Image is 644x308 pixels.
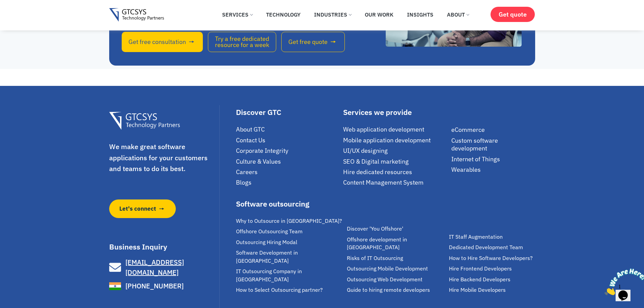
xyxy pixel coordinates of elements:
[347,254,403,262] span: Risks of IT Outsourcing
[109,199,176,218] a: Let's connect
[217,7,258,22] a: Services
[236,168,340,176] a: Careers
[109,8,164,22] img: Gtcsys logo
[449,265,512,273] span: Hire Frontend Developers
[347,225,446,233] a: Discover 'You Offshore'
[347,276,423,283] span: Outsourcing Web Development
[236,179,340,186] a: Blogs
[236,158,340,165] a: Culture & Values
[449,233,503,241] span: IT Staff Augmentation
[236,286,343,294] a: How to Select Outsourcing partner?
[236,136,265,144] span: Contact Us
[449,286,506,294] span: Hire Mobile Developers
[109,112,180,130] img: Gtcsys Footer Logo
[449,254,533,262] span: How to Hire Software Developers?
[236,249,343,265] a: Software Development in [GEOGRAPHIC_DATA]
[449,243,539,251] a: Dedicated Development Team
[343,158,448,165] a: SEO & Digital marketing
[109,257,218,278] a: [EMAIL_ADDRESS][DOMAIN_NAME]
[343,168,412,176] span: Hire dedicated resources
[360,7,399,22] a: Our Work
[451,155,535,163] a: Internet of Things
[128,39,186,45] span: Get free consultation
[343,125,448,133] a: Web application development
[236,238,297,246] span: Outsourcing Hiring Modal
[236,147,340,155] a: Corporate Integrity
[236,238,343,246] a: Outsourcing Hiring Modal
[347,254,446,262] a: Risks of IT Outsourcing
[347,286,430,294] span: Guide to hiring remote developers
[288,39,328,45] span: Get free quote
[236,168,258,176] span: Careers
[347,236,446,252] a: Offshore development in [GEOGRAPHIC_DATA]
[236,109,340,116] div: Discover GTC
[451,155,500,163] span: Internet of Things
[442,7,474,22] a: About
[236,217,343,225] a: Why to Outsource in [GEOGRAPHIC_DATA]?
[491,7,535,22] a: Get quote
[119,205,156,213] span: Let's connect
[343,179,448,186] a: Content Management System
[449,254,539,262] a: How to Hire Software Developers?
[236,125,265,133] span: About GTC
[343,179,424,186] span: Content Management System
[3,3,45,29] img: Chat attention grabber
[208,32,276,52] a: Try a free dedicatedresource for a week
[236,267,343,283] a: IT Outsourcing Company in [GEOGRAPHIC_DATA]
[499,11,527,18] span: Get quote
[347,276,446,283] a: Outsourcing Web Development
[309,7,356,22] a: Industries
[602,266,644,298] iframe: chat widget
[451,166,535,173] a: Wearables
[347,225,403,233] span: Discover 'You Offshore'
[449,265,539,273] a: Hire Frontend Developers
[449,243,523,251] span: Dedicated Development Team
[236,179,252,186] span: Blogs
[402,7,438,22] a: Insights
[109,141,218,174] p: We make great software applications for your customers and teams to do its best.
[449,276,539,283] a: Hire Backend Developers
[236,147,288,155] span: Corporate Integrity
[343,109,448,116] div: Services we provide
[3,3,5,8] span: 1
[343,147,388,155] span: UI/UX designing
[109,280,218,292] a: [PHONE_NUMBER]
[124,281,184,291] span: [PHONE_NUMBER]
[343,158,409,165] span: SEO & Digital marketing
[236,158,281,165] span: Culture & Values
[122,32,203,52] a: Get free consultation
[343,136,431,144] span: Mobile application development
[236,136,340,144] a: Contact Us
[236,228,303,235] span: Offshore Outsourcing Team
[236,125,340,133] a: About GTC
[109,243,218,251] h3: Business Inquiry
[449,233,539,241] a: IT Staff Augmentation
[236,217,342,225] span: Why to Outsource in [GEOGRAPHIC_DATA]?
[261,7,306,22] a: Technology
[236,228,343,235] a: Offshore Outsourcing Team
[343,168,448,176] a: Hire dedicated resources
[347,286,446,294] a: Guide to hiring remote developers
[451,137,535,152] a: Custom software development
[343,147,448,155] a: UI/UX designing
[449,286,539,294] a: Hire Mobile Developers
[451,126,535,134] a: eCommerce
[343,136,448,144] a: Mobile application development
[347,265,446,273] a: Outsourcing Mobile Development
[125,258,184,277] span: [EMAIL_ADDRESS][DOMAIN_NAME]
[449,276,510,283] span: Hire Backend Developers
[236,286,323,294] span: How to Select Outsourcing partner?
[215,36,269,48] span: Try a free dedicated resource for a week
[451,126,485,134] span: eCommerce
[451,166,481,173] span: Wearables
[347,265,428,273] span: Outsourcing Mobile Development
[343,125,424,133] span: Web application development
[236,200,343,208] div: Software outsourcing
[281,32,345,52] a: Get free quote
